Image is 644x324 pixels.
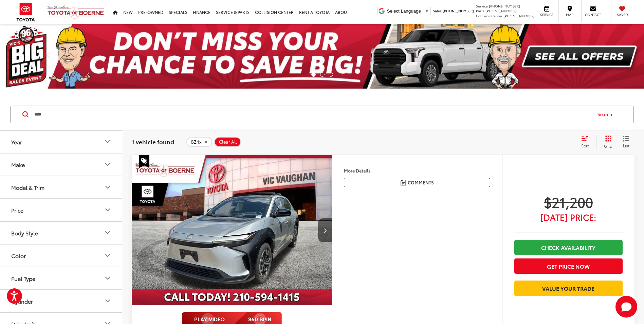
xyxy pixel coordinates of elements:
[623,143,629,148] span: List
[0,290,123,312] button: CylinderCylinder
[47,5,105,19] img: Vic Vaughan Toyota of Boerne
[34,106,591,123] input: Search by Make, Model, or Keyword
[344,178,490,187] button: Comments
[132,138,174,146] span: 1 vehicle found
[139,155,149,168] span: Special
[387,8,429,14] a: Select Language​
[104,183,112,191] div: Model & Trim
[131,155,332,306] a: 2024 Toyota bZ4X Limited2024 Toyota bZ4X Limited2024 Toyota bZ4X Limited2024 Toyota bZ4X Limited
[11,230,38,236] div: Body Style
[425,8,429,14] span: ▼
[219,139,237,145] span: Clear All
[562,12,577,17] span: Map
[433,8,442,13] span: Sales
[11,161,25,168] div: Make
[11,139,22,145] div: Year
[11,298,33,304] div: Cylinder
[0,154,123,176] button: MakeMake
[0,222,123,244] button: Body StyleBody Style
[387,8,421,14] span: Select Language
[585,12,601,17] span: Contact
[0,245,123,267] button: ColorColor
[104,160,112,168] div: Make
[514,240,623,255] a: Check Availability
[186,137,212,147] button: remove BZ4x
[104,206,112,214] div: Price
[0,131,123,153] button: YearYear
[503,13,535,18] span: [PHONE_NUMBER]
[0,267,123,289] button: Fuel TypeFuel Type
[344,168,490,173] h4: More Details
[514,214,623,220] span: [DATE] Price:
[514,258,623,274] button: Get Price Now
[11,184,44,191] div: Model & Trim
[214,137,241,147] button: Clear All
[476,13,502,18] span: Collision Center
[104,138,112,146] div: Year
[11,252,26,259] div: Color
[408,179,434,186] span: Comments
[104,274,112,282] div: Fuel Type
[489,3,520,8] span: [PHONE_NUMBER]
[615,296,637,318] svg: Start Chat
[539,12,554,17] span: Service
[476,3,488,8] span: Service
[104,229,112,237] div: Body Style
[131,155,332,306] img: 2024 Toyota bZ4X Limited
[0,199,123,221] button: PricePrice
[581,143,589,148] span: Sort
[604,143,612,149] span: Grid
[485,8,517,13] span: [PHONE_NUMBER]
[618,135,634,149] button: List View
[591,106,622,123] button: Search
[0,176,123,198] button: Model & TrimModel & Trim
[443,8,474,13] span: [PHONE_NUMBER]
[476,8,484,13] span: Parts
[11,275,35,282] div: Fuel Type
[514,193,623,210] span: $21,200
[191,139,202,145] span: BZ4x
[104,251,112,259] div: Color
[104,297,112,305] div: Cylinder
[318,218,332,242] button: Next image
[615,296,637,318] button: Toggle Chat Window
[401,180,406,185] img: Comments
[596,135,618,149] button: Grid View
[131,155,332,306] div: 2024 Toyota bZ4X Limited 0
[11,207,23,213] div: Price
[615,12,630,17] span: Saved
[578,135,596,149] button: Select sort value
[514,281,623,296] a: Value Your Trade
